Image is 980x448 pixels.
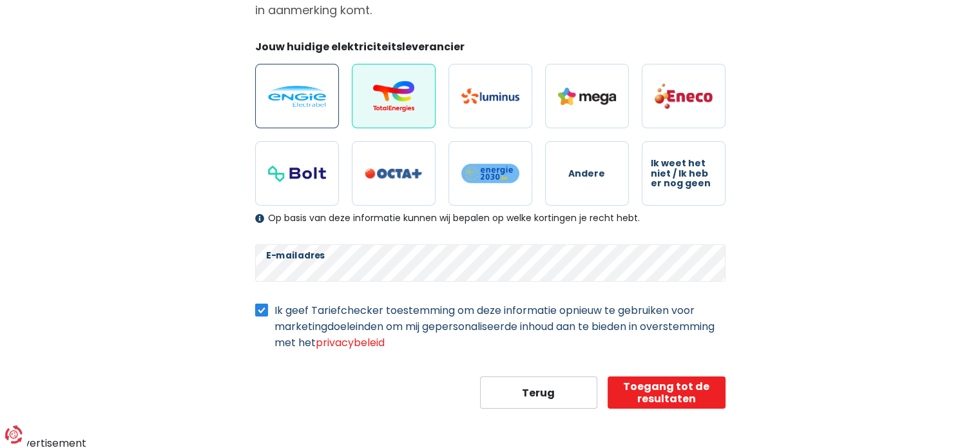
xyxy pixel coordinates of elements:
[268,166,326,182] img: Bolt
[608,376,725,409] button: Toegang tot de resultaten
[365,81,423,112] img: Total Energies / Lampiris
[255,213,725,224] div: Op basis van deze informatie kunnen wij bepalen op welke kortingen je recht hebt.
[316,335,385,350] a: privacybeleid
[655,83,713,110] img: Eneco
[461,163,519,184] img: Energie2030
[568,169,605,179] span: Andere
[651,159,716,188] span: Ik weet het niet / Ik heb er nog geen
[558,88,616,105] img: Mega
[268,86,326,107] img: Engie / Electrabel
[365,168,423,179] img: Octa+
[274,302,725,351] label: Ik geef Tariefchecker toestemming om deze informatie opnieuw te gebruiken voor marketingdoeleinde...
[480,376,598,409] button: Terug
[255,39,725,59] legend: Jouw huidige elektriciteitsleverancier
[461,88,519,104] img: Luminus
